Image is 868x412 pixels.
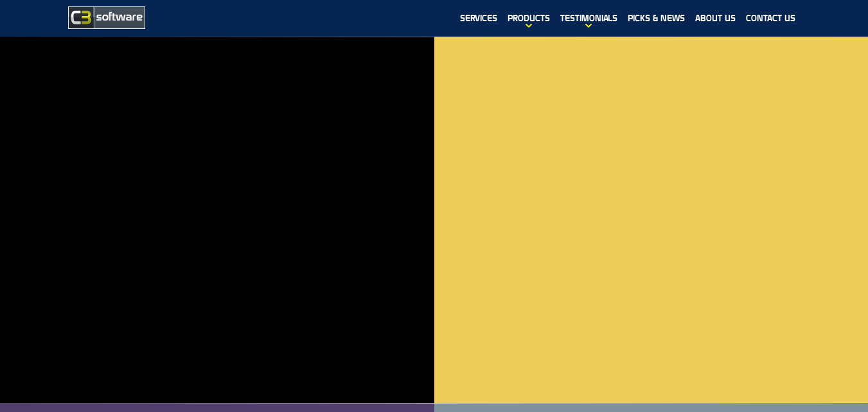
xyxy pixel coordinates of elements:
a: Products [502,3,555,33]
a: Testimonials [555,3,623,33]
a: Services [455,3,502,33]
img: C3 Software [68,6,145,29]
a: About us [690,3,741,33]
a: Contact Us [741,3,801,33]
a: Picks & News [623,3,690,33]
